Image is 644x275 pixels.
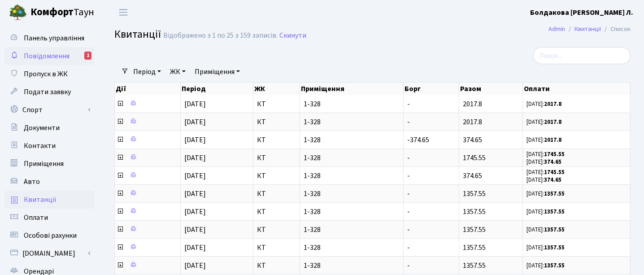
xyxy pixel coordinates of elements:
[257,172,296,179] span: КТ
[24,141,56,151] span: Контакти
[527,176,561,184] small: [DATE]:
[544,244,565,252] b: 1357.55
[30,5,94,20] span: Таун
[253,83,300,95] th: ЖК
[257,226,296,233] span: КТ
[4,155,94,173] a: Приміщення
[463,117,482,127] span: 2017.8
[257,100,296,108] span: КТ
[544,168,565,176] b: 1745.55
[279,31,306,40] a: Скинути
[24,51,70,61] span: Повідомлення
[527,244,565,252] small: [DATE]:
[166,64,189,79] a: ЖК
[533,47,631,64] input: Пошук...
[115,83,181,95] th: Дії
[544,118,561,126] b: 2017.8
[304,154,400,162] span: 1-328
[407,261,410,271] span: -
[530,8,633,17] b: Болдакова [PERSON_NAME] Л.
[24,231,77,240] span: Особові рахунки
[527,226,565,234] small: [DATE]:
[463,261,486,271] span: 1357.55
[24,213,48,223] span: Оплати
[24,69,68,79] span: Пропуск в ЖК
[184,153,206,163] span: [DATE]
[4,101,94,119] a: Спорт
[527,208,565,216] small: [DATE]:
[24,177,40,187] span: Авто
[181,83,253,95] th: Період
[4,47,94,65] a: Повідомлення1
[257,262,296,269] span: КТ
[4,244,94,262] a: [DOMAIN_NAME]
[535,20,644,39] nav: breadcrumb
[463,135,482,145] span: 374.65
[527,118,561,126] small: [DATE]:
[4,227,94,244] a: Особові рахунки
[9,4,27,22] img: logo.png
[130,64,165,79] a: Період
[463,207,486,217] span: 1357.55
[24,195,57,205] span: Квитанції
[544,262,565,270] b: 1357.55
[112,5,135,20] button: Переключити навігацію
[463,189,486,199] span: 1357.55
[407,189,410,199] span: -
[24,159,64,169] span: Приміщення
[24,33,84,43] span: Панель управління
[184,117,206,127] span: [DATE]
[544,208,565,216] b: 1357.55
[463,171,482,181] span: 374.65
[184,135,206,145] span: [DATE]
[4,65,94,83] a: Пропуск в ЖК
[407,99,410,109] span: -
[257,208,296,215] span: КТ
[407,225,410,235] span: -
[257,118,296,126] span: КТ
[300,83,404,95] th: Приміщення
[257,190,296,197] span: КТ
[407,171,410,181] span: -
[4,83,94,101] a: Подати заявку
[30,5,74,19] b: Комфорт
[459,83,523,95] th: Разом
[304,226,400,233] span: 1-328
[24,123,60,133] span: Документи
[304,190,400,197] span: 1-328
[527,150,565,158] small: [DATE]:
[601,24,631,34] li: Список
[544,176,561,184] b: 374.65
[304,244,400,251] span: 1-328
[4,119,94,137] a: Документи
[4,173,94,191] a: Авто
[84,52,91,60] div: 1
[527,190,565,198] small: [DATE]:
[527,158,561,166] small: [DATE]:
[527,100,561,108] small: [DATE]:
[114,26,161,42] span: Квитанції
[304,172,400,179] span: 1-328
[191,64,244,79] a: Приміщення
[544,150,565,158] b: 1745.55
[24,87,71,97] span: Подати заявку
[574,24,601,34] a: Квитанції
[463,99,482,109] span: 2017.8
[184,99,206,109] span: [DATE]
[407,207,410,217] span: -
[184,243,206,253] span: [DATE]
[544,158,561,166] b: 374.65
[304,100,400,108] span: 1-328
[304,118,400,126] span: 1-328
[544,226,565,234] b: 1357.55
[257,244,296,251] span: КТ
[184,189,206,199] span: [DATE]
[304,262,400,269] span: 1-328
[527,136,561,144] small: [DATE]:
[544,190,565,198] b: 1357.55
[184,207,206,217] span: [DATE]
[527,262,565,270] small: [DATE]:
[463,243,486,253] span: 1357.55
[184,225,206,235] span: [DATE]
[4,191,94,209] a: Квитанції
